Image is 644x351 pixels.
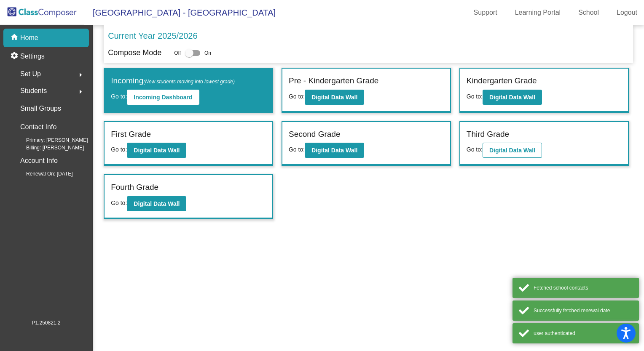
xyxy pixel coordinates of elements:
button: Digital Data Wall [305,143,364,158]
p: Small Groups [20,103,61,114]
b: Digital Data Wall [311,147,357,154]
span: Set Up [20,68,41,80]
b: Digital Data Wall [489,94,535,101]
button: Digital Data Wall [305,90,364,105]
label: Pre - Kindergarten Grade [289,75,378,87]
mat-icon: arrow_right [75,87,86,97]
button: Digital Data Wall [127,143,186,158]
span: Go to: [467,93,483,100]
span: Renewal On: [DATE] [13,170,72,178]
span: Primary: [PERSON_NAME] [13,136,88,144]
button: Digital Data Wall [483,143,542,158]
span: Go to: [467,146,483,153]
button: Digital Data Wall [483,90,542,105]
a: Support [467,6,504,19]
span: Billing: [PERSON_NAME] [13,144,84,152]
div: Fetched school contacts [534,284,633,292]
span: Go to: [111,146,127,153]
b: Digital Data Wall [134,147,180,154]
p: Account Info [20,155,58,167]
span: [GEOGRAPHIC_DATA] - [GEOGRAPHIC_DATA] [84,6,276,19]
span: Go to: [111,93,127,100]
b: Incoming Dashboard [134,94,192,101]
span: Go to: [289,146,305,153]
label: Third Grade [467,128,509,141]
label: Fourth Grade [111,181,158,194]
b: Digital Data Wall [311,94,357,101]
mat-icon: home [10,33,20,43]
label: First Grade [111,128,151,141]
label: Kindergarten Grade [467,75,537,87]
p: Settings [20,51,45,61]
button: Digital Data Wall [127,196,186,211]
b: Digital Data Wall [134,200,180,207]
a: School [572,6,606,19]
span: On [204,49,211,57]
span: Off [174,49,181,57]
span: Go to: [111,199,127,206]
div: user authenticated [534,330,633,337]
b: Digital Data Wall [489,147,535,154]
label: Incoming [111,75,235,87]
p: Compose Mode [108,47,161,58]
mat-icon: settings [10,51,20,61]
a: Learning Portal [508,6,568,19]
a: Logout [610,6,644,19]
p: Contact Info [20,121,56,133]
label: Second Grade [289,128,341,141]
span: Students [20,85,47,97]
p: Current Year 2025/2026 [108,29,197,42]
p: Home [20,33,38,43]
mat-icon: arrow_right [75,70,86,80]
button: Incoming Dashboard [127,90,199,105]
span: Go to: [289,93,305,100]
span: (New students moving into lowest grade) [143,79,235,85]
div: Successfully fetched renewal date [534,307,633,314]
